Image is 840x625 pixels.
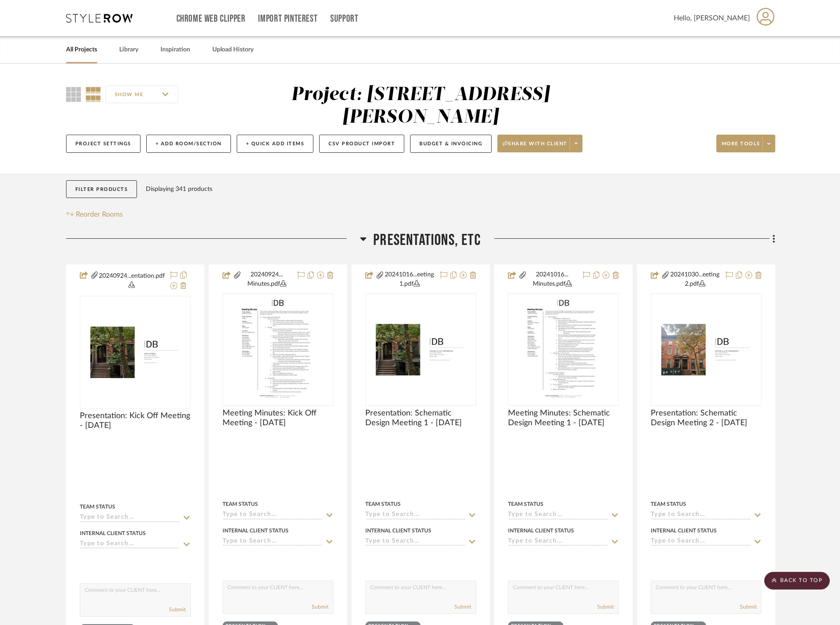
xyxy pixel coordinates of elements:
[80,529,146,537] div: Internal Client Status
[652,314,761,385] img: Presentation: Schematic Design Meeting 2 - 10.30.2024
[365,511,465,520] input: Type to Search…
[66,44,97,56] a: All Projects
[410,135,492,153] button: Budget & Invoicing
[160,44,190,56] a: Inspiration
[291,85,550,127] div: Project: [STREET_ADDRESS][PERSON_NAME]
[716,135,775,152] button: More tools
[497,135,582,152] button: Share with client
[508,294,618,405] div: 0
[146,180,212,198] div: Displaying 341 products
[330,15,358,23] a: Support
[384,270,435,289] button: 20241016...eeting 1.pdf
[119,44,138,56] a: Library
[81,317,190,388] img: Presentation: Kick Off Meeting - 09.24.2024
[66,209,123,220] button: Reorder Rooms
[258,15,317,23] a: Import Pinterest
[223,500,258,508] div: Team Status
[508,408,619,428] span: Meeting Minutes: Schematic Design Meeting 1 - [DATE]
[508,511,608,520] input: Type to Search…
[80,514,180,522] input: Type to Search…
[312,603,328,611] button: Submit
[80,503,115,511] div: Team Status
[235,294,320,405] img: Meeting Minutes: Kick Off Meeting - 09.24.2024
[169,606,186,613] button: Submit
[365,527,431,535] div: Internal Client Status
[373,231,481,250] span: Presentations, ETC
[527,270,578,289] button: 20241016... Minutes.pdf
[365,408,476,428] span: Presentation: Schematic Design Meeting 1 - [DATE]
[674,13,750,23] span: Hello, [PERSON_NAME]
[366,314,475,385] img: Presentation: Schematic Design Meeting 1 - 10.16.2024
[76,209,123,220] span: Reorder Rooms
[597,603,614,611] button: Submit
[670,270,720,289] button: 20241030...eeting 2.pdf
[223,408,333,428] span: Meeting Minutes: Kick Off Meeting - [DATE]
[508,527,574,535] div: Internal Client Status
[212,44,254,56] a: Upload History
[66,180,137,198] button: Filter Products
[651,511,751,520] input: Type to Search…
[454,603,471,611] button: Submit
[508,500,543,508] div: Team Status
[651,527,717,535] div: Internal Client Status
[722,140,760,154] span: More tools
[651,500,686,508] div: Team Status
[365,538,465,546] input: Type to Search…
[508,538,608,546] input: Type to Search…
[80,540,180,549] input: Type to Search…
[237,135,314,153] button: + Quick Add Items
[319,135,404,153] button: CSV Product Import
[651,538,751,546] input: Type to Search…
[520,294,606,405] img: Meeting Minutes: Schematic Design Meeting 1 - 10.16.2024
[365,500,401,508] div: Team Status
[223,527,289,535] div: Internal Client Status
[764,572,830,590] scroll-to-top-button: BACK TO TOP
[66,135,141,153] button: Project Settings
[242,270,292,289] button: 20240924... Minutes.pdf
[80,411,191,431] span: Presentation: Kick Off Meeting - [DATE]
[651,408,762,428] span: Presentation: Schematic Design Meeting 2 - [DATE]
[223,538,323,546] input: Type to Search…
[223,511,323,520] input: Type to Search…
[146,135,231,153] button: + Add Room/Section
[99,270,165,291] button: 20240924...entation.pdf
[503,140,567,154] span: Share with client
[740,603,757,611] button: Submit
[176,15,246,23] a: Chrome Web Clipper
